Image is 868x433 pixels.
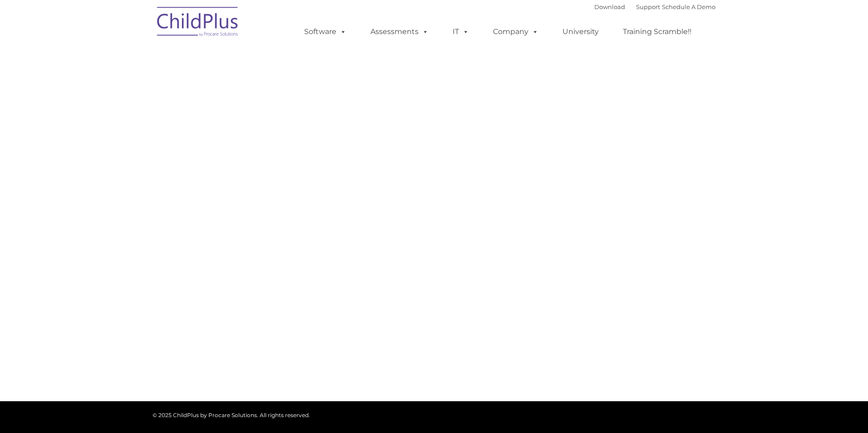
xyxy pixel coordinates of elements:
a: Support [636,3,660,10]
a: Software [295,23,355,41]
a: Assessments [361,23,438,41]
a: Download [594,3,625,10]
font: | [594,3,715,10]
span: © 2025 ChildPlus by Procare Solutions. All rights reserved. [153,412,310,418]
img: ChildPlus by Procare Solutions [153,0,243,46]
a: IT [444,23,478,41]
a: University [553,23,608,41]
a: Training Scramble!! [614,23,700,41]
a: Schedule A Demo [662,3,715,10]
a: Company [484,23,547,41]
